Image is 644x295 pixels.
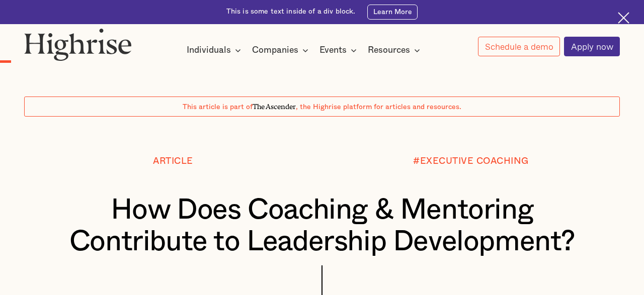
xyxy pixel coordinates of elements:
[187,44,244,56] div: Individuals
[413,157,529,167] div: #EXECUTIVE COACHING
[368,44,410,56] div: Resources
[367,5,418,20] a: Learn More
[319,44,347,56] div: Events
[226,7,356,17] div: This is some text inside of a div block.
[478,37,560,56] a: Schedule a demo
[24,28,132,61] img: Highrise logo
[368,44,423,56] div: Resources
[319,44,360,56] div: Events
[253,101,296,110] span: The Ascender
[183,104,253,111] span: This article is part of
[153,157,193,167] div: Article
[252,44,298,56] div: Companies
[618,12,629,24] img: Cross icon
[187,44,231,56] div: Individuals
[252,44,311,56] div: Companies
[49,194,595,257] h1: How Does Coaching & Mentoring Contribute to Leadership Development?
[296,104,461,111] span: , the Highrise platform for articles and resources.
[564,37,620,57] a: Apply now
